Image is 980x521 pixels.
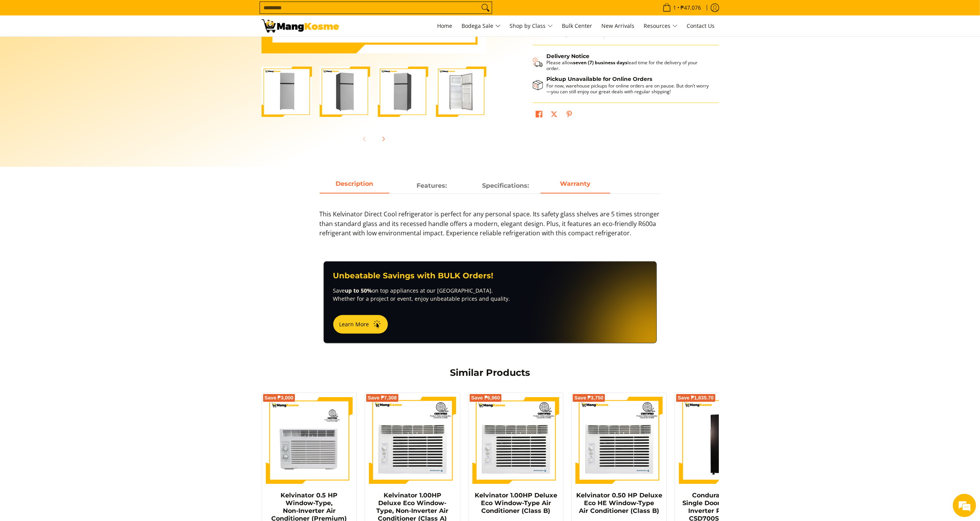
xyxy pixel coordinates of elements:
button: Learn More [333,315,388,334]
img: Kelvinator 7.3 Cu.Ft. Direct Cool KLC Manual Defrost Standard Refriger | Mang Kosme [262,19,339,33]
nav: Main Menu [347,15,719,36]
strong: Features: [417,182,447,189]
span: Save ₱7,308 [368,396,397,400]
h3: Unbeatable Savings with BULK Orders! [333,271,647,281]
button: Search [479,2,492,14]
img: Kelvinator 7.3 Cu.Ft. Direct Cool KLC Manual Defrost Standard Refrigerator (Silver) (Class A)-1 [262,67,312,117]
a: Description 2 [471,179,541,194]
a: Bodega Sale [458,15,505,36]
span: Shop by Class [510,21,553,31]
span: ₱47,076 [680,5,703,10]
strong: seven (7) business days [574,59,628,66]
button: Next [375,130,392,147]
a: Pin on Pinterest [564,109,575,122]
strong: Delivery Notice [547,53,590,60]
p: Save on top appliances at our [GEOGRAPHIC_DATA]. Whether for a project or event, enjoy unbeatable... [333,286,647,303]
span: • [660,3,704,12]
span: Bulk Center [562,22,592,29]
a: Share on Facebook [534,109,544,122]
span: Description [320,179,389,193]
p: For now, warehouse pickups for online orders are on pause. But don’t worry—you can still enjoy ou... [547,83,711,94]
span: 1 [672,5,678,10]
img: Kelvinator 7.3 Cu.Ft. Direct Cool KLC Manual Defrost Standard Refrigerator (Silver) (Class A)-3 [378,67,428,117]
span: Save ₱1,835.70 [678,396,714,400]
span: 1000016176 |MK CLASS A [533,30,599,38]
a: Description [320,179,389,194]
a: Bulk Center [558,15,596,36]
div: Description [320,194,661,246]
a: Description 1 [397,179,467,194]
h2: Similar Products [320,367,661,379]
span: Bodega Sale [462,21,501,31]
strong: Warranty [560,180,591,187]
img: Kelvinator 7.3 Cu.Ft. Direct Cool KLC Manual Defrost Standard Refrigerator (Silver) (Class A)-4 [436,67,486,117]
span: Contact Us [687,22,715,29]
a: New Arrivals [598,15,639,36]
strong: Pickup Unavailable for Online Orders [547,75,653,82]
span: New Arrivals [602,22,635,29]
strong: up to 50% [345,287,372,294]
span: Save ₱6,960 [471,396,500,400]
a: Resources [640,15,682,36]
span: Home [437,22,453,29]
span: Resources [644,21,678,31]
a: Post on X [549,109,560,122]
a: Shop by Class [506,15,557,36]
span: 2001001954 [609,30,653,38]
a: Contact Us [683,15,719,36]
img: Kelvinator 0.50 HP Deluxe Eco HE Window-Type Air Conditioner (Class B) [575,397,663,484]
a: Home [434,15,456,36]
strong: Specifications: [482,182,529,189]
span: Save ₱3,750 [574,396,603,400]
a: Kelvinator 1.00HP Deluxe Eco Window-Type Air Conditioner (Class B) [475,492,557,514]
p: This Kelvinator Direct Cool refrigerator is perfect for any personal space. Its safety glass shel... [320,209,661,246]
button: Shipping & Delivery [533,53,711,72]
span: Save ₱3,000 [265,396,294,400]
img: Kelvinator 1.00HP Deluxe Eco Window-Type Air Conditioner (Class B) [472,397,560,484]
p: Please allow lead time for the delivery of your order. [547,60,711,71]
a: Kelvinator 0.50 HP Deluxe Eco HE Window-Type Air Conditioner (Class B) [576,492,662,514]
span: SKU: [609,30,622,38]
img: Condura 7.3 Cu. Ft. Single Door - Direct Cool Inverter Refrigerator, CSD700SAi (Class A) [679,398,766,483]
img: Kelvinator 7.3 Cu.Ft. Direct Cool KLC Manual Defrost Standard Refrigerator (Silver) (Class A)-2 [320,67,370,117]
a: Unbeatable Savings with BULK Orders! Saveup to 50%on top appliances at our [GEOGRAPHIC_DATA]. Whe... [324,261,657,343]
img: kelvinator-.5hp-window-type-airconditioner-full-view-mang-kosme [266,397,353,484]
a: Description 3 [541,179,610,194]
img: Kelvinator 1.00HP Deluxe Eco Window-Type, Non-Inverter Air Conditioner (Class A) [369,397,456,484]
